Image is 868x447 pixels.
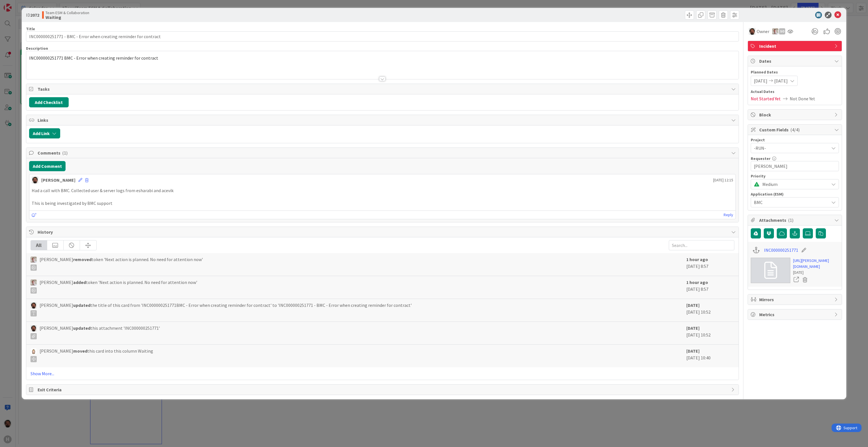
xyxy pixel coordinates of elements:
span: Dates [759,58,832,64]
div: [DATE] 10:40 [686,348,734,364]
img: AC [31,325,37,331]
div: All [31,240,47,250]
div: Priority [751,174,839,178]
span: Not Done Yet [790,95,815,102]
span: Attachments [759,217,832,224]
span: BMC [754,198,826,206]
b: 2072 [30,12,39,18]
span: History [38,229,728,235]
button: Add Comment [29,161,66,171]
span: Exit Criteria [38,386,728,393]
span: ( 1 ) [62,150,68,156]
span: Actual Dates [751,89,839,95]
span: [PERSON_NAME] the title of this card from 'INC000000251771BMC - Error when creating reminder for ... [40,302,412,316]
span: [DATE] 12:15 [713,177,733,183]
span: Not Started Yet [751,95,781,102]
div: [DATE] 10:52 [686,302,734,319]
span: -RUN- [754,144,826,152]
a: INC000000251771 [764,247,798,253]
img: AC [749,28,756,35]
div: Application (ESM) [751,192,839,196]
a: Show More... [31,370,734,377]
b: updated [73,302,90,308]
span: Mirrors [759,296,832,303]
label: Title [26,26,35,31]
div: [DATE] 8:57 [686,279,734,296]
img: AC [31,302,37,309]
img: Rv [31,348,37,354]
div: [PERSON_NAME] [41,177,75,183]
span: Links [38,117,728,123]
span: Description [26,46,48,51]
span: [PERSON_NAME] token 'Next action is planned. No need for attention now' [40,256,203,271]
b: 1 hour ago [686,257,708,262]
p: Had a call with BMC. Collected user & server logs from esharabi and acevik [32,187,733,194]
span: Support [12,1,26,8]
span: [PERSON_NAME] this card into this column Waiting [40,348,153,362]
a: Reply [724,211,733,218]
a: [URL][PERSON_NAME][DOMAIN_NAME] [793,258,839,270]
b: [DATE] [686,325,700,331]
b: [DATE] [686,348,700,354]
b: updated [73,325,90,331]
b: removed [73,257,92,262]
img: AC [32,177,38,183]
span: Planned Dates [751,69,839,75]
b: [DATE] [686,302,700,308]
span: ( 1 ) [788,217,793,223]
div: [DATE] 10:52 [686,325,734,342]
span: Incident [759,43,832,49]
span: [PERSON_NAME] this attachment 'INC000000251771' [40,325,160,339]
div: [DATE] 8:57 [686,256,734,273]
span: [DATE] [754,77,767,84]
b: Waiting [45,15,89,19]
button: Add Checklist [29,97,69,107]
a: Open [793,276,799,283]
img: Rd [31,279,37,286]
p: This is being investigated by BMC support [32,200,733,207]
input: Search... [669,240,734,250]
span: INC000000251771 BMC - Error when creating reminder for contract [29,55,158,61]
span: Medium [762,180,826,188]
div: SO [779,28,785,34]
div: Project [751,138,839,142]
div: [DATE] [793,270,839,275]
span: Block [759,111,832,118]
button: Add Link [29,128,60,138]
b: added [73,279,86,285]
b: moved [73,348,87,354]
b: 1 hour ago [686,279,708,285]
input: type card name here... [26,31,739,42]
span: [PERSON_NAME] token 'Next action is planned. No need for attention now' [40,279,197,294]
img: Rd [31,257,37,263]
span: Owner [757,28,769,35]
span: Team ESM & Collaboration [45,10,89,15]
img: Rd [772,28,778,34]
span: [DATE] [774,77,788,84]
span: Custom Fields [759,126,832,133]
span: Comments [38,149,728,156]
label: Requester [751,156,771,161]
span: Tasks [38,86,728,92]
span: Metrics [759,311,832,318]
span: ( 4/4 ) [790,127,800,133]
span: ID [26,12,39,18]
